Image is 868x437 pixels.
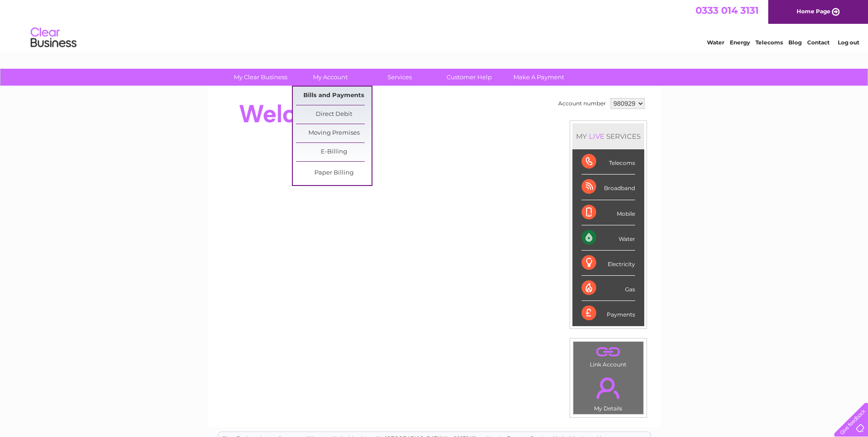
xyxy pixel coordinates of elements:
[730,39,750,46] a: Energy
[30,24,77,52] img: logo.png
[573,370,644,415] td: My Details
[572,123,644,149] div: MY SERVICES
[576,372,641,404] a: .
[788,39,802,46] a: Blog
[296,105,372,124] a: Direct Debit
[838,39,859,46] a: Log out
[582,225,635,251] div: Water
[582,276,635,301] div: Gas
[223,69,298,86] a: My Clear Business
[587,132,606,141] div: LIVE
[292,69,368,86] a: My Account
[296,164,372,182] a: Paper Billing
[556,96,608,111] td: Account number
[218,5,651,44] div: Clear Business is a trading name of Verastar Limited (registered in [GEOGRAPHIC_DATA] No. 3667643...
[807,39,830,46] a: Contact
[755,39,783,46] a: Telecoms
[573,341,644,370] td: Link Account
[582,301,635,326] div: Payments
[296,87,372,105] a: Bills and Payments
[695,5,759,16] a: 0333 014 3131
[296,143,372,161] a: E-Billing
[576,344,641,360] a: .
[582,175,635,200] div: Broadband
[582,200,635,225] div: Mobile
[362,69,437,86] a: Services
[582,149,635,175] div: Telecoms
[582,251,635,276] div: Electricity
[501,69,577,86] a: Make A Payment
[431,69,507,86] a: Customer Help
[296,124,372,142] a: Moving Premises
[707,39,724,46] a: Water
